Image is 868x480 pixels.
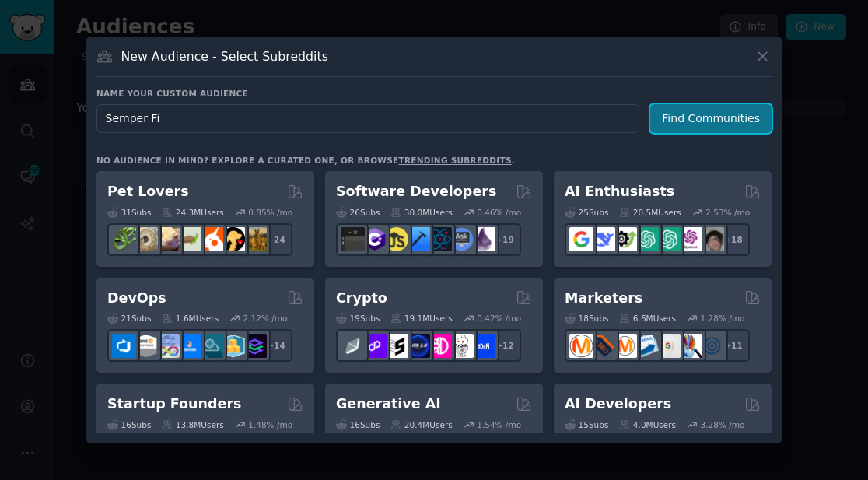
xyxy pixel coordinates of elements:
[565,207,608,218] div: 25 Sub s
[701,419,745,430] div: 3.28 % /mo
[569,334,593,358] img: content_marketing
[619,419,676,430] div: 4.0M Users
[488,223,521,256] div: + 19
[700,227,724,251] img: ArtificalIntelligence
[362,334,387,358] img: 0xPolygon
[134,227,158,251] img: ballpython
[336,419,380,430] div: 16 Sub s
[336,289,387,308] h2: Crypto
[96,155,515,166] div: No audience in mind? Explore a curated one, or browse .
[406,227,430,251] img: iOSProgramming
[336,313,380,324] div: 19 Sub s
[96,88,772,99] h3: Name your custom audience
[199,334,223,358] img: platformengineering
[678,227,702,251] img: OpenAIDev
[428,227,452,251] img: reactnative
[260,223,292,256] div: + 24
[107,289,166,308] h2: DevOps
[565,419,608,430] div: 15 Sub s
[107,313,151,324] div: 21 Sub s
[565,394,671,414] h2: AI Developers
[156,227,180,251] img: leopardgeckos
[477,207,521,218] div: 0.46 % /mo
[591,227,615,251] img: DeepSeek
[700,334,724,358] img: OnlineMarketing
[701,313,745,324] div: 1.28 % /mo
[177,334,201,358] img: DevOpsLinks
[406,334,430,358] img: web3
[390,419,452,430] div: 20.4M Users
[221,227,245,251] img: PetAdvice
[134,334,158,358] img: AWS_Certified_Experts
[341,227,365,251] img: software
[107,207,151,218] div: 31 Sub s
[471,334,495,358] img: defi_
[477,419,521,430] div: 1.54 % /mo
[260,329,292,362] div: + 14
[112,227,136,251] img: herpetology
[112,334,136,358] img: azuredevops
[717,223,750,256] div: + 18
[384,334,408,358] img: ethstaker
[384,227,408,251] img: learnjavascript
[613,334,637,358] img: AskMarketing
[336,207,380,218] div: 26 Sub s
[569,227,593,251] img: GoogleGeminiAI
[656,227,681,251] img: chatgpt_prompts_
[221,334,245,358] img: aws_cdk
[398,156,511,165] a: trending subreddits
[162,207,223,218] div: 24.3M Users
[248,419,292,430] div: 1.48 % /mo
[243,227,267,251] img: dogbreed
[650,104,772,133] button: Find Communities
[619,313,676,324] div: 6.6M Users
[248,207,292,218] div: 0.85 % /mo
[477,313,521,324] div: 0.42 % /mo
[336,394,441,414] h2: Generative AI
[243,334,267,358] img: PlatformEngineers
[450,227,474,251] img: AskComputerScience
[96,104,639,133] input: Pick a short name, like "Digital Marketers" or "Movie-Goers"
[121,48,328,65] h3: New Audience - Select Subreddits
[107,182,189,201] h2: Pet Lovers
[107,394,241,414] h2: Startup Founders
[162,419,223,430] div: 13.8M Users
[613,227,637,251] img: AItoolsCatalog
[390,313,452,324] div: 19.1M Users
[471,227,495,251] img: elixir
[390,207,452,218] div: 30.0M Users
[635,334,659,358] img: Emailmarketing
[336,182,496,201] h2: Software Developers
[199,227,223,251] img: cockatiel
[362,227,387,251] img: csharp
[678,334,702,358] img: MarketingResearch
[162,313,219,324] div: 1.6M Users
[450,334,474,358] img: CryptoNews
[177,227,201,251] img: turtle
[341,334,365,358] img: ethfinance
[565,313,608,324] div: 18 Sub s
[591,334,615,358] img: bigseo
[156,334,180,358] img: Docker_DevOps
[107,419,151,430] div: 16 Sub s
[565,289,642,308] h2: Marketers
[565,182,674,201] h2: AI Enthusiasts
[635,227,659,251] img: chatgpt_promptDesign
[428,334,452,358] img: defiblockchain
[488,329,521,362] div: + 12
[717,329,750,362] div: + 11
[619,207,681,218] div: 20.5M Users
[243,313,288,324] div: 2.12 % /mo
[705,207,750,218] div: 2.53 % /mo
[656,334,681,358] img: googleads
